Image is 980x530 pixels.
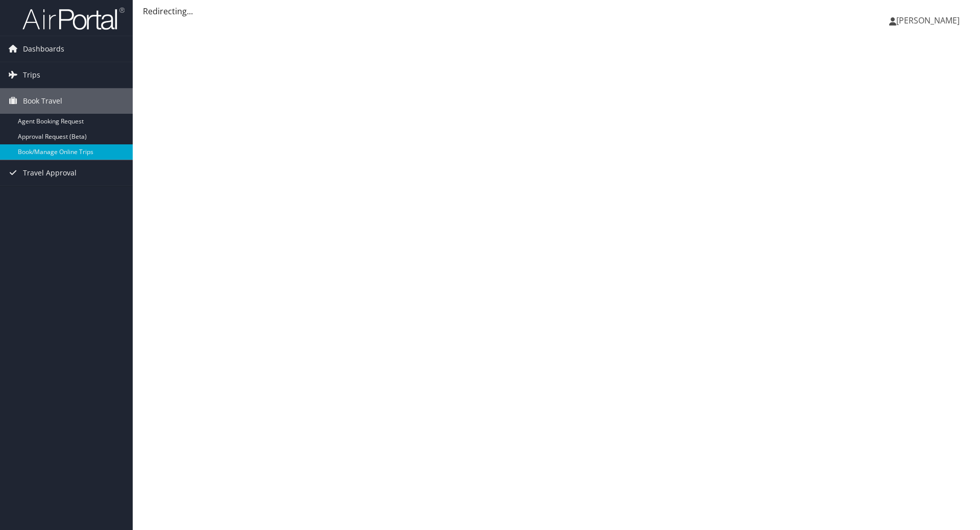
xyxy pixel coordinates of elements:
span: Dashboards [23,36,64,62]
span: [PERSON_NAME] [896,15,960,26]
a: [PERSON_NAME] [889,5,970,36]
span: Travel Approval [23,160,77,186]
div: Redirecting... [143,5,970,17]
img: airportal-logo.png [22,7,125,31]
span: Book Travel [23,88,62,114]
span: Trips [23,62,40,88]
